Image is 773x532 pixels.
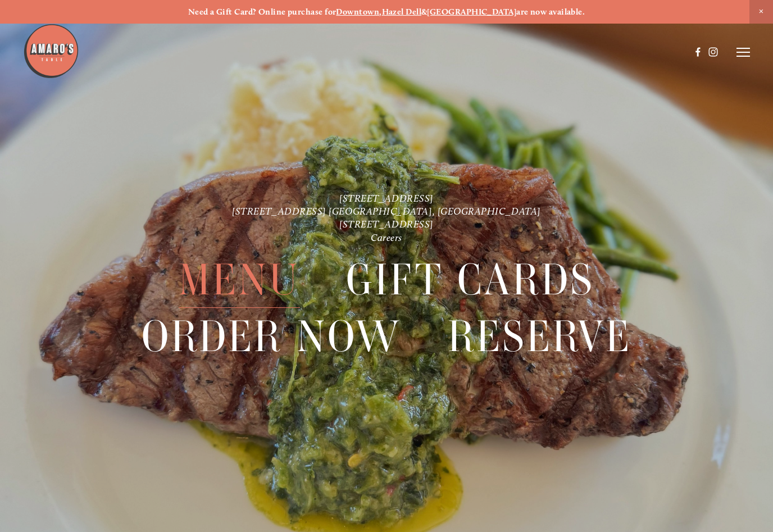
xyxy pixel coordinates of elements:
[179,252,299,308] span: Menu
[421,7,427,17] strong: &
[142,308,402,365] span: Order Now
[371,231,402,243] a: Careers
[382,7,422,17] a: Hazel Dell
[23,23,79,79] img: Amaro's Table
[427,7,516,17] a: [GEOGRAPHIC_DATA]
[142,308,402,364] a: Order Now
[232,205,541,217] a: [STREET_ADDRESS] [GEOGRAPHIC_DATA], [GEOGRAPHIC_DATA]
[379,7,381,17] strong: ,
[339,218,434,230] a: [STREET_ADDRESS]
[448,308,631,364] a: Reserve
[346,252,594,308] span: Gift Cards
[339,192,434,204] a: [STREET_ADDRESS]
[516,7,585,17] strong: are now available.
[188,7,337,17] strong: Need a Gift Card? Online purchase for
[346,252,594,307] a: Gift Cards
[179,252,299,307] a: Menu
[448,308,631,365] span: Reserve
[336,7,379,17] a: Downtown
